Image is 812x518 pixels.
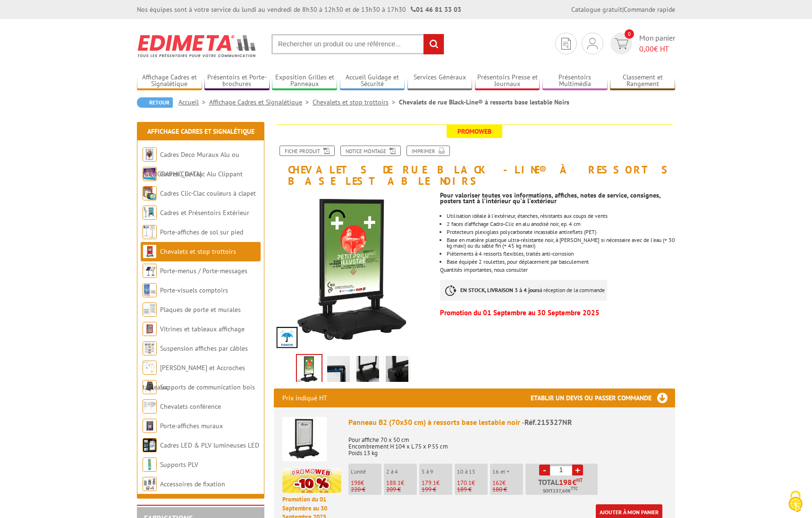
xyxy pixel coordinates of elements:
h3: Etablir un devis ou passer commande [531,388,675,407]
img: Cadres LED & PLV lumineuses LED [143,438,157,452]
span: € [572,478,576,486]
li: Protecteurs plexiglass polycarbonate incassable antireflets (PET) [447,229,675,235]
a: Accueil Guidage et Sécurité [340,73,405,89]
img: devis rapide [587,38,598,49]
a: Cadres LED & PLV lumineuses LED [160,441,259,449]
img: Cadres et Présentoirs Extérieur [143,206,157,220]
strong: Pour valoriser toutes vos informations, affiches, notes de service, consignes, posters tant à l'i... [440,191,660,205]
img: chevalets_et_stop_trottoirs_215323nr.jpg [274,191,433,351]
input: rechercher [423,34,444,54]
p: Promotion du 01 Septembre au 30 Septembre 2025 [440,310,675,316]
span: 198 [559,478,572,486]
li: Base en matière plastique ultra-résistante noir, à [PERSON_NAME] si nécessaire avec de l'eau (+ 3... [447,237,675,249]
img: chevalets_rue_black_line_a_ressorts_base_lestable_noirs_3.jpg [356,356,379,385]
p: € [351,480,381,486]
img: promotion [282,468,341,493]
img: chevalets_et_stop_trottoirs_215323nr.jpg [297,355,321,384]
p: 180 € [492,486,523,493]
img: Chevalets et stop trottoirs [143,244,157,259]
a: Fiche produit [279,146,335,156]
img: Chevalets conférence [143,399,157,414]
img: devis rapide [615,38,628,49]
div: Quantités importantes, nous consulter [440,187,682,320]
span: 170.1 [457,479,472,487]
a: Notice Montage [340,146,401,156]
p: 220 € [351,486,381,493]
p: € [457,480,488,486]
img: Edimeta [137,28,257,63]
span: 198 [351,479,361,487]
p: 5 à 9 [422,468,452,475]
a: Porte-menus / Porte-messages [160,267,247,275]
img: devis rapide [561,38,571,50]
a: Présentoirs Multimédia [542,73,608,89]
p: Pour affiche 70 x 50 cm Encombrement H 104 x L 75 x P 55 cm Poids 13 kg [348,430,667,457]
sup: HT [576,477,583,483]
img: chevalets_rue_black_line_a_ressorts_base_lestable_noirs_4.jpg [386,356,408,385]
span: Réf.215327NR [524,417,572,427]
div: | [571,5,675,14]
a: devis rapide 0 Mon panier 0,00€ HT [608,33,675,54]
img: Cadres Deco Muraux Alu ou Bois [143,147,157,162]
a: - [539,465,550,475]
img: Plaques de porte et murales [143,302,157,317]
li: Utilisation idéale à l'extérieur, étanches, résistants aux coups de vents [447,213,675,219]
a: Exposition Grilles et Panneaux [272,73,337,89]
p: 189 € [457,486,488,493]
span: € HT [639,43,675,54]
span: 162 [492,479,502,487]
input: Rechercher un produit ou une référence... [271,34,444,54]
a: Services Généraux [407,73,473,89]
a: Vitrines et tableaux affichage [160,325,245,333]
a: Catalogue gratuit [571,5,622,14]
p: € [492,480,523,486]
a: Porte-visuels comptoirs [160,286,228,294]
span: 188.1 [386,479,401,487]
span: 237,60 [553,487,568,495]
a: [PERSON_NAME] et Accroches tableaux [143,363,245,391]
li: Base équipée 2 roulettes, pour déplacement par basculement [447,259,675,265]
a: Chevalets et stop trottoirs [160,247,236,256]
a: Porte-affiches muraux [160,422,223,430]
p: L'unité [351,468,381,475]
a: Cadres Clic-Clac couleurs à clapet [160,189,256,198]
a: Imprimer [406,146,450,156]
a: Chevalets et stop trottoirs [313,98,399,106]
img: Porte-menus / Porte-messages [143,264,157,278]
a: Retour [137,97,173,108]
p: Total [528,478,598,495]
li: 2 faces d'affichage Cadro-Clic en alu anodisé noir, ep. 4 cm [447,221,675,227]
p: 10 à 15 [457,468,488,475]
span: Mon panier [639,33,675,54]
li: Chevalets de rue Black-Line® à ressorts base lestable Noirs [399,97,569,107]
a: Présentoirs Presse et Journaux [475,73,540,89]
a: Cadres Clic-Clac Alu Clippant [160,170,243,178]
div: Nos équipes sont à votre service du lundi au vendredi de 8h30 à 12h30 et de 13h30 à 17h30 [137,5,461,14]
a: Classement et Rangement [610,73,675,89]
a: Cadres et Présentoirs Extérieur [160,208,249,217]
a: Affichage Cadres et Signalétique [209,98,313,106]
img: Cimaises et Accroches tableaux [143,361,157,375]
img: Porte-affiches de sol sur pied [143,225,157,239]
span: 179.1 [422,479,436,487]
img: chevalets_rue_black_line_a_ressorts_base_lestable_noirs_2.jpg [327,356,350,385]
a: Porte-affiches de sol sur pied [160,228,243,236]
a: Affichage Cadres et Signalétique [147,127,254,136]
button: Cookies (fenêtre modale) [779,486,812,518]
span: 0 [625,29,634,39]
p: 16 et + [492,468,523,475]
img: Suspension affiches par câbles [143,341,157,355]
a: Présentoirs et Porte-brochures [204,73,270,89]
p: 209 € [386,486,417,493]
p: 199 € [422,486,452,493]
a: Accueil [178,98,209,106]
p: 2 à 4 [386,468,417,475]
img: Vitrines et tableaux affichage [143,322,157,336]
img: Cookies (fenêtre modale) [784,490,807,513]
p: Prix indiqué HT [282,388,327,407]
p: € [386,480,417,486]
strong: 01 46 81 33 03 [411,5,461,14]
a: Suspension affiches par câbles [160,344,248,353]
sup: TTC [571,486,578,491]
img: Porte-affiches muraux [143,419,157,433]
